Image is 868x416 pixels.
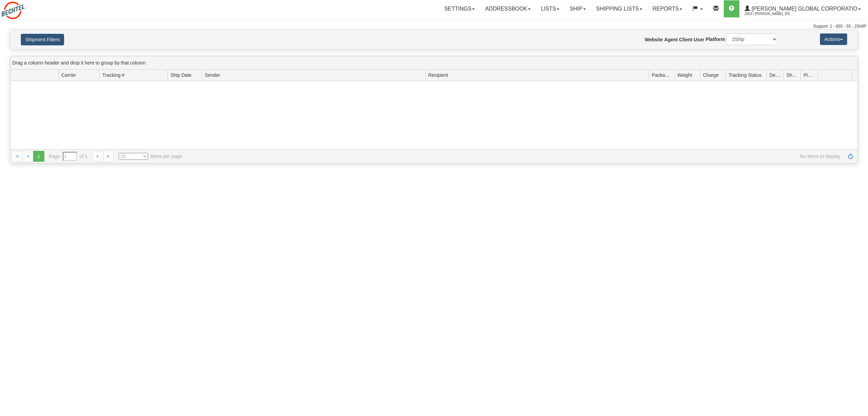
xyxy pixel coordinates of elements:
[33,151,44,162] span: 1
[769,72,781,78] span: Delivery Status
[804,72,815,78] span: Pickup Status
[192,153,840,160] span: No items to display
[645,36,663,43] label: Website
[480,0,536,17] a: Addressbook
[706,36,725,43] label: Platform
[786,72,798,78] span: Shipment Issues
[49,152,88,161] span: Page of 1
[694,36,704,43] label: User
[102,72,124,78] span: Tracking #
[21,34,64,45] button: Shipment Filters
[591,0,647,17] a: Shipping lists
[679,36,692,43] label: Client
[205,72,220,78] span: Sender
[564,0,591,17] a: Ship
[664,36,678,43] label: Agent
[2,24,866,29] div: Support: 1 - 855 - 55 - 2SHIP
[428,72,448,78] span: Recipient
[647,0,687,17] a: Reports
[677,72,692,78] span: Weight
[820,33,847,45] button: Actions
[119,153,182,160] span: items per page
[171,72,191,78] span: Ship Date
[652,72,672,78] span: Packages
[729,72,762,78] span: Tracking Status
[739,0,866,17] a: [PERSON_NAME] Global Corporatio 2553 / [PERSON_NAME], [PERSON_NAME]
[11,56,857,70] div: grid grouping header
[750,6,857,12] span: [PERSON_NAME] Global Corporatio
[703,72,719,78] span: Charge
[536,0,564,17] a: Lists
[439,0,480,17] a: Settings
[2,2,25,19] img: logo2553.jpg
[61,72,76,78] span: Carrier
[745,11,796,17] span: 2553 / [PERSON_NAME], [PERSON_NAME]
[845,151,856,162] a: Refresh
